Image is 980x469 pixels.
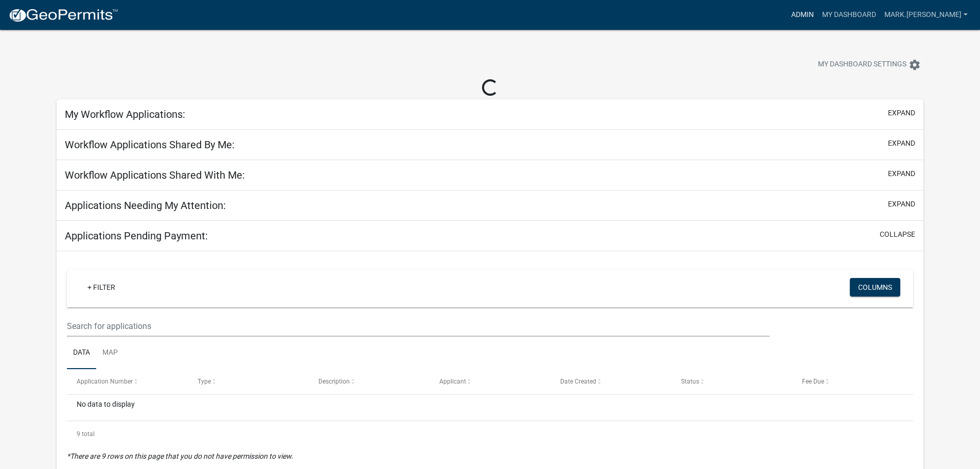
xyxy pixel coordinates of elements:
[888,168,915,179] button: expand
[550,369,671,394] datatable-header-cell: Date Created
[198,378,211,385] span: Type
[67,395,913,421] div: No data to display
[681,378,699,385] span: Status
[67,369,188,394] datatable-header-cell: Application Number
[787,5,818,25] a: Admin
[850,278,900,297] button: Columns
[67,316,769,337] input: Search for applications
[560,378,596,385] span: Date Created
[65,199,226,212] h5: Applications Needing My Attention:
[888,108,915,118] button: expand
[908,59,921,71] i: settings
[65,138,235,151] h5: Workflow Applications Shared By Me:
[430,369,550,394] datatable-header-cell: Applicant
[65,169,245,181] h5: Workflow Applications Shared With Me:
[439,378,466,385] span: Applicant
[96,337,124,370] a: Map
[77,378,133,385] span: Application Number
[810,55,929,75] button: My Dashboard Settingssettings
[79,278,123,297] a: + Filter
[880,5,972,25] a: mark.[PERSON_NAME]
[309,369,430,394] datatable-header-cell: Description
[67,337,96,370] a: Data
[888,138,915,149] button: expand
[318,378,350,385] span: Description
[792,369,913,394] datatable-header-cell: Fee Due
[67,421,913,447] div: 9 total
[818,59,906,71] span: My Dashboard Settings
[188,369,309,394] datatable-header-cell: Type
[818,5,880,25] a: My Dashboard
[67,452,293,460] i: *There are 9 rows on this page that you do not have permission to view.
[671,369,792,394] datatable-header-cell: Status
[65,230,208,242] h5: Applications Pending Payment:
[880,229,915,240] button: collapse
[65,108,185,120] h5: My Workflow Applications:
[802,378,824,385] span: Fee Due
[888,199,915,210] button: expand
